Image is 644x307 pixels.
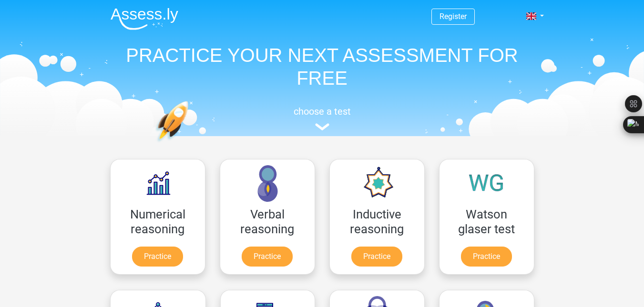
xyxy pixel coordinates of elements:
a: Practice [242,247,293,267]
h5: choose a test [103,106,542,117]
img: practice [155,101,225,187]
a: Practice [461,247,512,267]
img: Assessly [111,8,178,30]
img: assessment [315,123,329,130]
h1: PRACTICE YOUR NEXT ASSESSMENT FOR FREE [103,44,542,89]
a: Practice [351,247,402,267]
a: choose a test [103,106,542,131]
a: Practice [132,247,183,267]
a: Register [440,12,467,21]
